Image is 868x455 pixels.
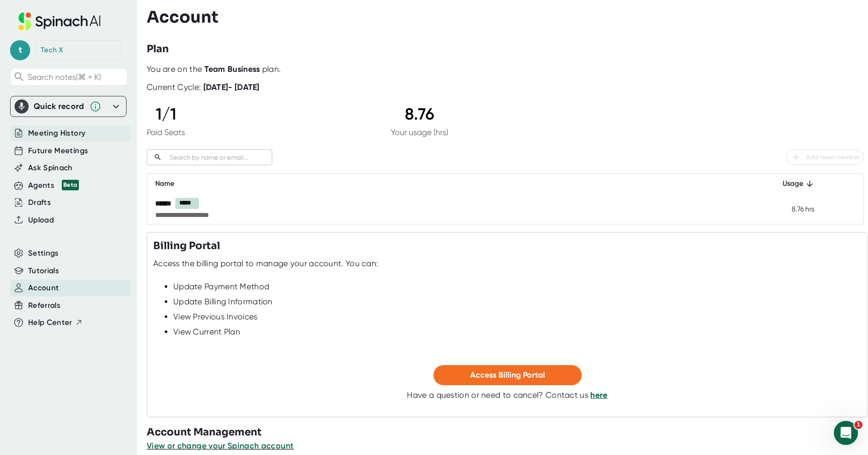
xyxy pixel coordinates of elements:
[147,425,868,440] h3: Account Management
[470,370,545,380] span: Access Billing Portal
[590,390,607,400] a: here
[391,128,448,137] div: Your usage (hrs)
[28,248,59,259] button: Settings
[147,128,185,137] div: Paid Seats
[147,8,219,27] h3: Account
[173,312,861,322] div: View Previous Invoices
[28,214,54,226] button: Upload
[854,421,862,429] span: 1
[173,297,861,307] div: Update Billing Information
[147,104,185,124] div: 1 / 1
[34,101,84,111] div: Quick record
[147,441,293,450] span: View or change your Spinach account
[786,150,864,165] button: Add team member
[28,180,79,191] div: Agents
[153,239,220,254] h3: Billing Portal
[28,128,85,139] button: Meeting History
[147,64,864,74] div: You are on the plan.
[28,317,83,328] button: Help Center
[28,317,72,328] span: Help Center
[166,152,272,163] input: Search by name or email...
[790,151,859,163] span: Add team member
[765,178,814,190] div: Usage
[15,96,122,117] div: Quick record
[173,282,861,292] div: Update Payment Method
[204,64,260,74] b: Team Business
[41,46,63,55] div: Tech X
[391,104,448,124] div: 8.76
[155,178,748,190] div: Name
[147,440,293,452] button: View or change your Spinach account
[28,180,79,191] button: Agents Beta
[62,180,79,190] div: Beta
[28,300,60,311] button: Referrals
[28,282,59,294] button: Account
[28,72,101,82] span: Search notes (⌘ + K)
[147,42,169,57] h3: Plan
[28,265,59,277] button: Tutorials
[433,365,582,385] button: Access Billing Portal
[10,40,30,60] span: t
[834,421,858,445] iframe: Intercom live chat
[28,145,88,157] button: Future Meetings
[147,82,260,92] div: Current Cycle:
[153,259,378,269] div: Access the billing portal to manage your account. You can:
[173,327,861,337] div: View Current Plan
[28,162,73,174] button: Ask Spinach
[407,390,607,400] div: Have a question or need to cancel? Contact us
[756,194,822,223] td: 8.76 hrs
[203,82,260,92] b: [DATE] - [DATE]
[28,197,51,208] button: Drafts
